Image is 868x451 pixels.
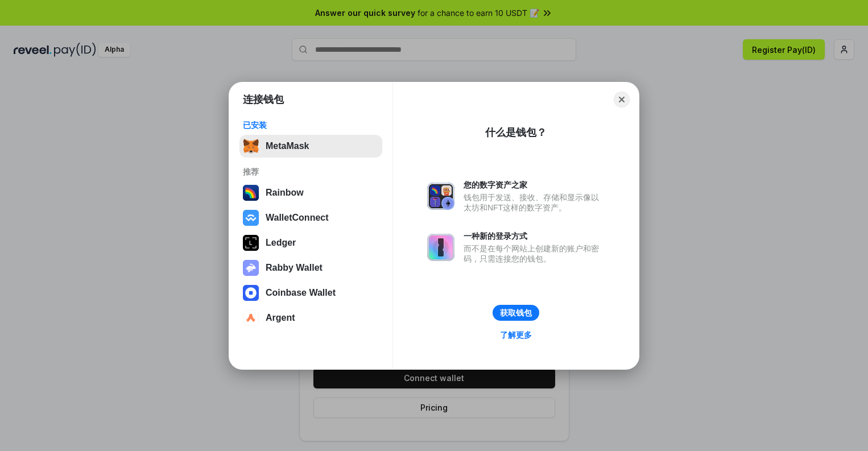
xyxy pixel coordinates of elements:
button: 获取钱包 [493,305,539,321]
button: Rainbow [239,181,382,204]
img: svg+xml,%3Csvg%20width%3D%2228%22%20height%3D%2228%22%20viewBox%3D%220%200%2028%2028%22%20fill%3D... [243,285,259,301]
img: svg+xml,%3Csvg%20width%3D%22120%22%20height%3D%22120%22%20viewBox%3D%220%200%20120%20120%22%20fil... [243,185,259,201]
div: Rabby Wallet [266,263,323,273]
img: svg+xml,%3Csvg%20width%3D%2228%22%20height%3D%2228%22%20viewBox%3D%220%200%2028%2028%22%20fill%3D... [243,210,259,226]
button: MetaMask [239,135,382,158]
div: 推荐 [243,167,379,177]
div: 而不是在每个网站上创建新的账户和密码，只需连接您的钱包。 [464,243,605,264]
button: Ledger [239,231,382,254]
div: 什么是钱包？ [485,126,547,139]
button: Rabby Wallet [239,256,382,279]
button: Close [614,92,630,107]
div: 您的数字资产之家 [464,180,605,190]
div: WalletConnect [266,213,329,223]
div: Argent [266,313,295,323]
button: Coinbase Wallet [239,282,382,304]
img: svg+xml,%3Csvg%20xmlns%3D%22http%3A%2F%2Fwww.w3.org%2F2000%2Fsvg%22%20fill%3D%22none%22%20viewBox... [427,183,454,210]
img: svg+xml,%3Csvg%20xmlns%3D%22http%3A%2F%2Fwww.w3.org%2F2000%2Fsvg%22%20width%3D%2228%22%20height%3... [243,235,259,251]
button: Argent [239,307,382,329]
img: svg+xml,%3Csvg%20width%3D%2228%22%20height%3D%2228%22%20viewBox%3D%220%200%2028%2028%22%20fill%3D... [243,310,259,326]
div: MetaMask [266,141,309,151]
div: 一种新的登录方式 [464,231,605,241]
div: 获取钱包 [500,308,532,318]
div: 已安装 [243,120,379,130]
div: 了解更多 [500,330,532,340]
h1: 连接钱包 [243,93,284,106]
img: svg+xml,%3Csvg%20xmlns%3D%22http%3A%2F%2Fwww.w3.org%2F2000%2Fsvg%22%20fill%3D%22none%22%20viewBox... [427,234,454,261]
a: 了解更多 [493,328,539,342]
img: svg+xml,%3Csvg%20xmlns%3D%22http%3A%2F%2Fwww.w3.org%2F2000%2Fsvg%22%20fill%3D%22none%22%20viewBox... [243,260,259,276]
div: Coinbase Wallet [266,288,336,298]
img: svg+xml,%3Csvg%20fill%3D%22none%22%20height%3D%2233%22%20viewBox%3D%220%200%2035%2033%22%20width%... [243,138,259,154]
div: Rainbow [266,188,304,198]
div: Ledger [266,238,296,248]
div: 钱包用于发送、接收、存储和显示像以太坊和NFT这样的数字资产。 [464,192,605,213]
button: WalletConnect [239,206,382,229]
